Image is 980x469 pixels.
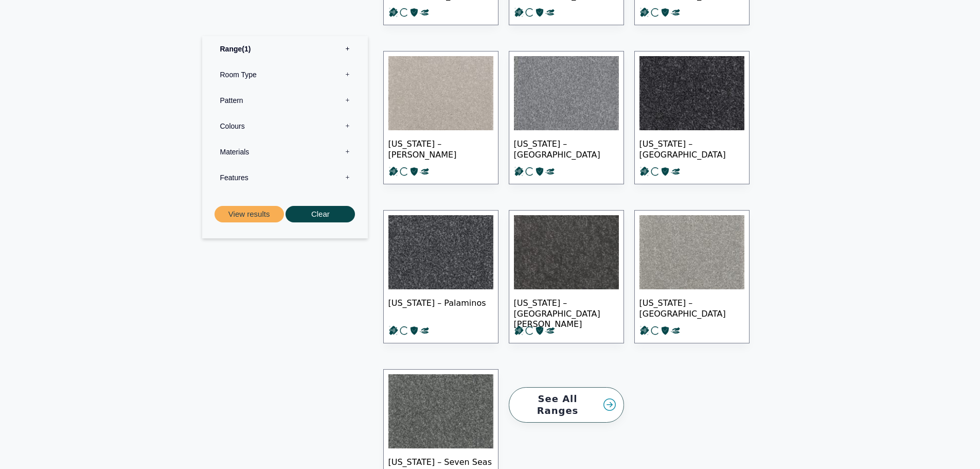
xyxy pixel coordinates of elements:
[210,88,360,113] label: Pattern
[509,51,624,184] a: [US_STATE] – [GEOGRAPHIC_DATA]
[514,215,619,289] img: Puerto Rico - San Juan
[634,51,750,184] a: [US_STATE] – [GEOGRAPHIC_DATA]
[210,113,360,139] label: Colours
[639,215,744,289] img: Puerto Rico - Santa Marina
[514,56,619,130] img: Puerto Rico Gilligaus Island
[509,210,624,343] a: [US_STATE] – [GEOGRAPHIC_DATA][PERSON_NAME]
[383,210,498,343] a: [US_STATE] – Palaminos
[639,130,744,166] span: [US_STATE] – [GEOGRAPHIC_DATA]
[242,45,251,53] span: 1
[210,62,360,88] label: Room Type
[639,289,744,325] span: [US_STATE] – [GEOGRAPHIC_DATA]
[509,387,624,423] a: See All Ranges
[210,36,360,62] label: Range
[388,56,493,130] img: Puerto Rico Castillo
[514,289,619,325] span: [US_STATE] – [GEOGRAPHIC_DATA][PERSON_NAME]
[634,210,750,343] a: [US_STATE] – [GEOGRAPHIC_DATA]
[388,289,493,325] span: [US_STATE] – Palaminos
[210,139,360,165] label: Materials
[215,206,284,223] button: View results
[286,206,355,223] button: Clear
[210,165,360,190] label: Features
[639,56,744,130] img: Puerto Rico Laguna
[388,215,493,289] img: Puerto Rico Palaminos
[514,130,619,166] span: [US_STATE] – [GEOGRAPHIC_DATA]
[388,374,493,448] img: Puerto Rico Seven Seas
[383,51,498,184] a: [US_STATE] – [PERSON_NAME]
[388,130,493,166] span: [US_STATE] – [PERSON_NAME]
